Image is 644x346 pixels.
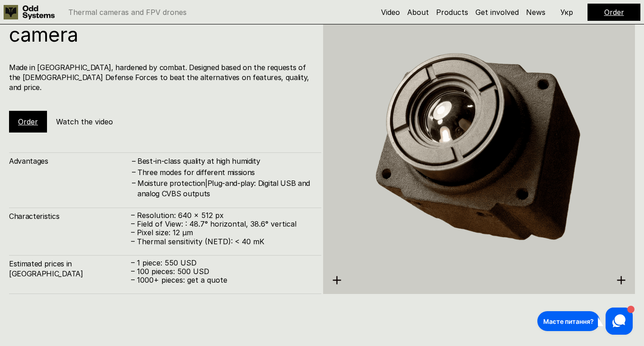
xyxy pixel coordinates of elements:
[131,259,312,267] p: – 1 piece: 550 USD
[560,9,573,16] p: Укр
[132,167,136,177] h4: –
[137,178,312,199] h4: Moisture protection|Plug-and-play: Digital USB and analog CVBS outputs
[18,117,38,126] a: Order
[407,8,429,17] a: About
[436,8,468,17] a: Products
[9,211,131,221] h4: Characteristics
[132,156,136,166] h4: –
[131,267,312,276] p: – 100 pieces: 500 USD
[131,220,312,228] p: – Field of View: : 48.7° horizontal, 38.6° vertical
[475,8,519,17] a: Get involved
[526,8,545,17] a: News
[9,259,131,279] h4: Estimated prices in [GEOGRAPHIC_DATA]
[137,167,312,177] h4: Three modes for different missions
[9,5,312,44] h1: Kurbas-640ᵅ – our thermal camera
[535,305,635,337] iframe: HelpCrunch
[132,178,136,188] h4: –
[604,8,624,17] a: Order
[131,228,312,237] p: – Pixel size: 12 µm
[9,156,131,166] h4: Advantages
[381,8,400,17] a: Video
[137,156,312,166] h4: Best-in-class quality at high humidity
[68,9,187,16] p: Thermal cameras and FPV drones
[131,211,312,220] p: – Resolution: 640 x 512 px
[131,237,312,246] p: – Thermal sensitivity (NETD): < 40 mK
[9,62,312,93] h4: Made in [GEOGRAPHIC_DATA], hardened by combat. Designed based on the requests of the [DEMOGRAPHIC...
[131,276,312,284] p: – 1000+ pieces: get a quote
[56,117,113,127] h5: Watch the video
